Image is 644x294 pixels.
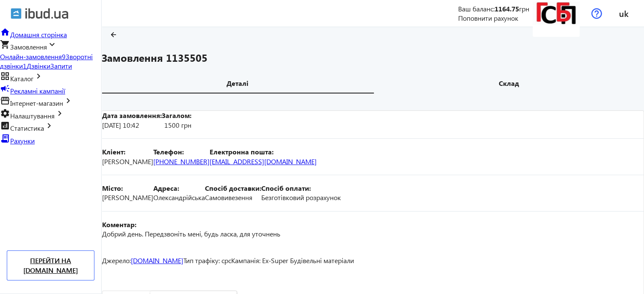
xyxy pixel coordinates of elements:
[44,121,54,131] mat-icon: keyboard_arrow_right
[153,147,210,157] b: Телефон:
[62,52,66,61] span: 9
[231,256,354,265] div: Кампанія: Ex-Super Будівельні матеріали
[10,86,65,95] span: Рекламні кампанії
[102,256,183,265] div: Джерело:
[162,111,191,120] b: Загалом:
[25,8,68,19] img: ibud_text.svg
[33,71,44,81] mat-icon: keyboard_arrow_right
[27,61,50,70] a: Дзвінки
[458,14,518,22] a: Поповнити рахунок
[261,184,341,193] b: Спосіб оплати:
[11,8,22,19] img: ibud.svg
[10,99,63,107] span: Інтернет-магазин
[7,250,94,280] a: Перейти на [DOMAIN_NAME]
[102,51,644,65] h1: Замовлення 1135505
[205,184,261,193] b: Спосіб доставки:
[102,147,153,157] b: Кліент:
[499,80,519,87] b: Склад
[10,74,33,83] span: Каталог
[23,61,27,70] span: 1
[10,111,55,120] span: Налаштування
[110,31,117,38] mat-icon: arrow_back
[10,124,44,132] span: Статистика
[619,8,629,19] span: uk
[47,39,57,49] mat-icon: keyboard_arrow_right
[102,184,153,193] b: Місто:
[164,121,191,129] span: 1500 грн
[153,184,205,193] b: Адреса:
[102,220,280,229] b: Коментар:
[55,108,65,118] mat-icon: keyboard_arrow_right
[495,4,519,13] b: 1164.75
[102,193,153,202] span: [PERSON_NAME]
[50,61,72,70] a: Запити
[102,157,153,166] span: [PERSON_NAME]
[63,96,73,106] mat-icon: keyboard_arrow_right
[102,111,162,120] b: Дата замовлення:
[153,157,210,166] a: [PHONE_NUMBER]
[458,4,529,14] div: Ваш баланс: грн
[153,193,205,202] span: Олександрійська
[10,30,67,39] span: Домашня сторінка
[261,193,341,202] span: Безготівковий розрахунок
[210,157,317,166] a: [EMAIL_ADDRESS][DOMAIN_NAME]
[102,121,139,129] span: [DATE] 10:42
[591,8,602,19] img: help.svg
[183,256,231,265] div: Тип трафіку: cpc
[102,229,280,238] span: Добрий день. Передзвоніть мені, будь ласка, для уточнень
[10,42,47,51] span: Замовлення
[205,193,252,202] span: Самовивезення
[210,147,317,157] b: Електронна пошта:
[227,80,249,87] b: Деталі
[10,136,35,145] span: Рахунки
[131,256,183,265] a: [DOMAIN_NAME]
